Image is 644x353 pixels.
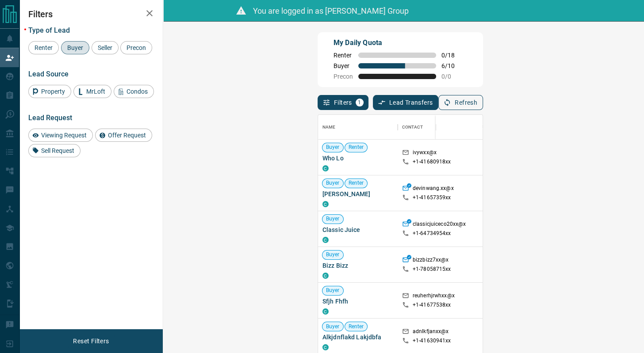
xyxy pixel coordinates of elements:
[120,41,152,54] div: Precon
[322,333,393,342] span: Alkjdnflakd Lakjdbfa
[322,237,329,243] div: condos.ca
[345,323,368,330] span: Renter
[31,44,56,51] span: Renter
[441,62,461,69] span: 6 / 10
[322,201,329,207] div: condos.ca
[123,44,149,51] span: Precon
[322,154,393,163] span: Who Lo
[92,41,119,54] div: Seller
[95,44,115,51] span: Seller
[38,132,90,139] span: Viewing Request
[318,95,368,110] button: Filters1
[38,88,68,95] span: Property
[322,344,329,350] div: condos.ca
[413,220,466,230] p: classicjuiceco20xx@x
[322,287,343,294] span: Buyer
[28,9,154,19] h2: Filters
[322,225,393,234] span: Classic Juice
[105,132,149,139] span: Offer Request
[38,147,77,154] span: Sell Request
[28,85,71,98] div: Property
[413,337,451,345] p: +1- 41630941xx
[28,41,59,54] div: Renter
[398,115,468,140] div: Contact
[413,256,449,266] p: bizzbizz7xx@x
[253,6,409,15] span: You are logged in as [PERSON_NAME] Group
[413,194,451,201] p: +1- 41657359xx
[333,38,461,48] p: My Daily Quota
[28,114,72,122] span: Lead Request
[61,41,89,54] div: Buyer
[123,88,151,95] span: Condos
[114,85,154,98] div: Condos
[322,215,343,223] span: Buyer
[322,308,329,315] div: condos.ca
[322,179,343,187] span: Buyer
[83,88,108,95] span: MrLoft
[413,158,451,166] p: +1- 41680918xx
[413,185,454,194] p: devinwang.xx@x
[345,144,368,151] span: Renter
[413,328,449,337] p: adnlkfjanxx@x
[333,62,353,69] span: Buyer
[373,95,439,110] button: Lead Transfers
[356,99,363,106] span: 1
[322,251,343,258] span: Buyer
[413,230,451,237] p: +1- 64734954xx
[322,115,336,140] div: Name
[438,95,483,110] button: Refresh
[322,273,329,279] div: condos.ca
[322,323,343,330] span: Buyer
[318,115,398,140] div: Name
[322,297,393,306] span: Sfjh Fhfh
[413,292,455,301] p: reuherhjrwhxx@x
[345,179,368,187] span: Renter
[322,261,393,270] span: Bizz Bizz
[95,129,152,142] div: Offer Request
[67,334,115,349] button: Reset Filters
[28,26,70,34] span: Type of Lead
[28,129,93,142] div: Viewing Request
[441,52,461,59] span: 0 / 18
[322,190,393,198] span: [PERSON_NAME]
[413,149,437,158] p: ivywxx@x
[413,301,451,309] p: +1- 41677538xx
[28,144,80,157] div: Sell Request
[333,73,353,80] span: Precon
[413,266,451,273] p: +1- 78058715xx
[402,115,423,140] div: Contact
[28,70,69,78] span: Lead Source
[322,144,343,151] span: Buyer
[73,85,111,98] div: MrLoft
[64,44,86,51] span: Buyer
[322,165,329,171] div: condos.ca
[441,73,461,80] span: 0 / 0
[333,52,353,59] span: Renter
